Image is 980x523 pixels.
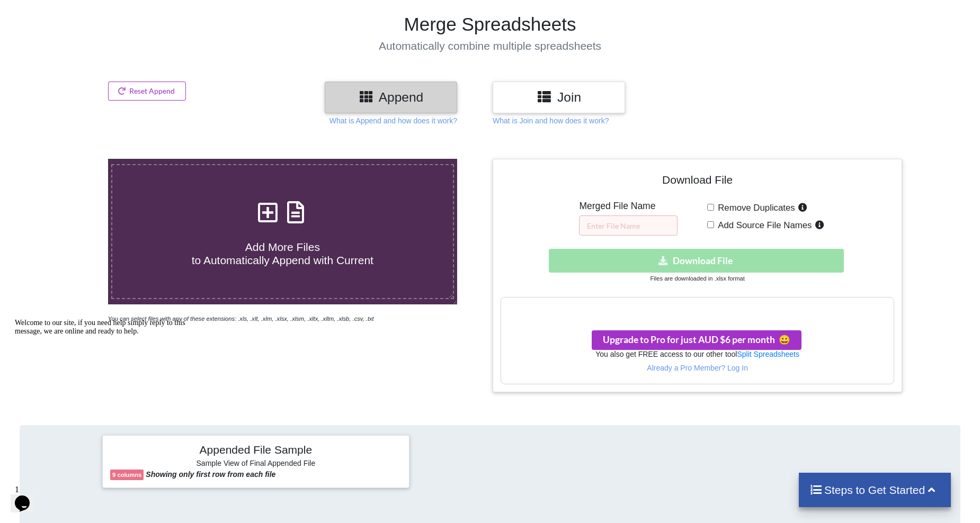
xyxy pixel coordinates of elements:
[579,201,678,212] h5: Merged File Name
[579,215,678,236] input: Enter File Name
[592,330,801,350] button: Upgrade to Pro for just AUD $6 per monthsmile
[501,167,894,197] h4: Download File
[501,363,894,373] p: Already a Pro Member? Log In
[108,315,374,322] i: You can select files with any of these extensions: .xls, .xlt, .xlm, .xlsx, .xlsm, .xltx, .xltm, ...
[501,350,894,359] h6: You also get FREE access to our other tool
[11,314,201,475] iframe: chat widget
[493,115,609,126] p: What is Join and how does it work?
[501,303,894,314] h3: Your files are more than 1 MB
[110,443,402,458] h4: Appended File Sample
[809,483,940,497] h4: Steps to Get Started
[146,470,275,479] b: Showing only first row from each file
[4,4,175,21] span: Welcome to our site, if you need help simply reply to this message, we are online and ready to help.
[603,334,790,345] span: Upgrade to Pro for just AUD $6 per month
[4,4,195,21] div: Welcome to our site, if you need help simply reply to this message, we are online and ready to help.
[11,481,44,512] iframe: chat widget
[714,220,812,230] span: Add Source File Names
[737,350,799,358] a: Split Spreadsheets
[112,472,141,478] b: 9 columns
[775,334,790,345] span: smile
[110,459,402,470] h6: Sample View of Final Appended File
[192,241,373,266] span: Add More Files to Automatically Append with Current
[650,275,744,282] small: Files are downloaded in .xlsx format
[333,89,449,105] h3: Append
[714,203,795,213] span: Remove Duplicates
[108,82,186,101] button: Reset Append
[501,89,617,105] h3: Join
[329,115,457,126] p: What is Append and how does it work?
